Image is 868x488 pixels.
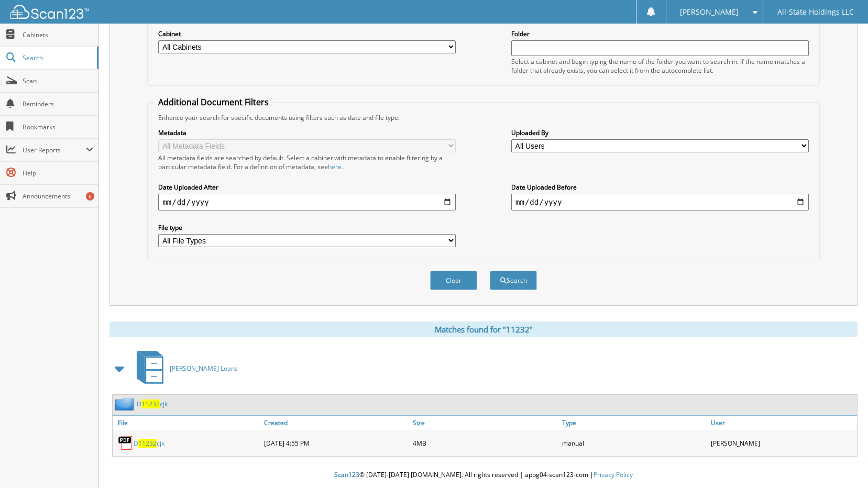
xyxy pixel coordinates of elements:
[708,416,857,430] a: User
[158,223,456,232] label: File type
[777,9,854,15] span: All-State Holdings LLC
[158,153,456,171] div: All metadata fields are searched by default. Select a cabinet with metadata to enable filtering b...
[511,128,809,137] label: Uploaded By
[490,271,537,290] button: Search
[158,194,456,210] input: start
[430,271,477,290] button: Clear
[23,76,93,85] span: Scan
[334,470,359,479] span: Scan123
[511,29,809,38] label: Folder
[594,470,633,479] a: Privacy Policy
[138,439,157,448] span: 11232
[113,416,261,430] a: File
[109,321,858,337] div: Matches found for "11232"
[410,432,559,453] div: 4MB
[511,57,809,75] div: Select a cabinet and begin typing the name of the folder you want to search in. If the name match...
[23,53,92,62] span: Search
[118,435,134,451] img: PDF.png
[23,192,93,201] span: Announcements
[141,400,160,408] span: 11232
[130,348,238,389] a: [PERSON_NAME] Loans
[170,364,238,373] span: [PERSON_NAME] Loans
[86,192,94,201] div: 6
[158,128,456,137] label: Metadata
[511,194,809,210] input: end
[99,462,868,488] div: © [DATE]-[DATE] [DOMAIN_NAME]. All rights reserved | appg04-scan123-com |
[559,432,708,453] div: manual
[23,123,93,131] span: Bookmarks
[511,183,809,192] label: Date Uploaded Before
[816,438,868,488] iframe: Chat Widget
[680,9,739,15] span: [PERSON_NAME]
[23,169,93,178] span: Help
[137,400,168,408] a: D11232cjk
[23,30,93,39] span: Cabinets
[328,162,342,171] a: here
[261,416,410,430] a: Created
[10,5,89,19] img: scan123-logo-white.svg
[23,99,93,108] span: Reminders
[115,397,137,411] img: folder2.png
[158,29,456,38] label: Cabinet
[158,183,456,192] label: Date Uploaded After
[410,416,559,430] a: Size
[153,113,814,122] div: Enhance your search for specific documents using filters such as date and file type.
[559,416,708,430] a: Type
[134,439,164,448] a: D11232cjk
[153,96,274,108] legend: Additional Document Filters
[708,432,857,453] div: [PERSON_NAME]
[261,432,410,453] div: [DATE] 4:55 PM
[23,146,86,154] span: User Reports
